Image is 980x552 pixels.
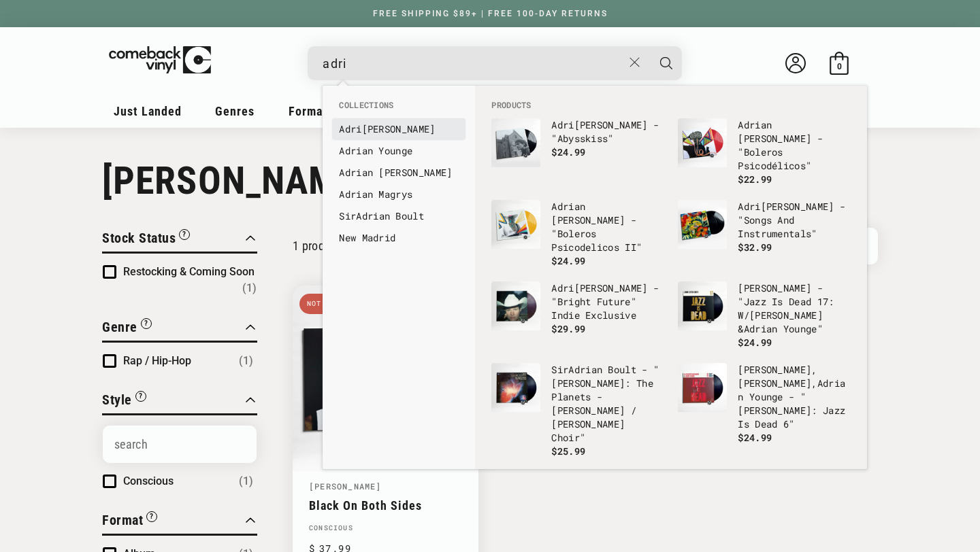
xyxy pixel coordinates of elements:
a: Lonnie Liston Smith - "Jazz Is Dead 17: W/Ali Shaheed Muhammad & Adrian Younge" [PERSON_NAME] - "... [678,281,851,349]
li: products: Silvano D'Auria - "La Mano Lunga Del Padrino (The Long Arm of Godfather)" [671,465,857,547]
img: Gary Bartz, Ali Shaheed Muhammad, Adrian Younge - "Gary Bartz: Jazz Is Dead 6" [678,363,727,412]
p: [PERSON_NAME] - "Jazz Is Dead 17: W/[PERSON_NAME] & an Younge" [738,281,851,336]
span: $22.99 [738,173,772,186]
button: Filter by Style [102,390,146,413]
span: $29.99 [551,322,585,335]
img: Adrian Quesada - "Boleros Psicodélicos" [678,118,727,167]
b: Adri [339,188,361,201]
span: Number of products: (1) [239,473,253,489]
a: Adrian [PERSON_NAME] [339,166,459,179]
li: products: Adrianne Lenker - "Abysskiss" [485,111,671,190]
li: products: Adrian Quesada - "Boleros Psicodelicos II" [485,193,671,275]
li: Collections [332,99,465,118]
b: Adri [568,363,591,376]
a: Adrianne Lenker - "Songs And Instrumentals" Adri[PERSON_NAME] - "Songs And Instrumentals" $32.99 [678,200,851,265]
img: Adrianne Lenker - "Abysskiss" [491,118,540,167]
img: Adrianne Lenker - "Songs And Instrumentals" [678,200,727,249]
img: Adrianne Lenker - "Bright Future" Indie Exclusive [491,281,540,330]
span: $24.99 [738,431,772,444]
span: Format [102,512,143,528]
button: Filter by Stock Status [102,228,190,252]
li: collections: Adrian Younge [332,140,465,162]
a: Adrianne Lenker - "Abysskiss" Adri[PERSON_NAME] - "Abysskiss" $24.99 [491,118,664,184]
span: Formats [289,104,333,118]
p: Sir an Boult - "[PERSON_NAME]: The Planets - [PERSON_NAME] / [PERSON_NAME] Choir" [551,363,664,445]
a: Adrianne Lenker - "Bright Future" Indie Exclusive Adri[PERSON_NAME] - "Bright Future" Indie Exclu... [491,281,664,347]
li: Products [485,99,857,111]
span: Just Landed [114,104,182,118]
span: Number of products: (1) [242,280,257,296]
span: Genres [215,104,255,118]
p: 1 product [293,239,340,253]
b: Adri [339,144,361,157]
div: Search [308,46,682,80]
a: Gary Bartz, Ali Shaheed Muhammad, Adrian Younge - "Gary Bartz: Jazz Is Dead 6" [PERSON_NAME], [PE... [678,363,851,445]
span: $24.99 [551,145,585,158]
span: Style [102,392,132,408]
span: $24.99 [738,336,772,349]
div: Collections [323,86,475,256]
h1: [PERSON_NAME] [102,158,878,203]
input: Search Options [103,426,257,463]
li: collections: Adrian Quesada [332,162,465,184]
b: Adri [339,122,361,135]
b: Adri [551,118,574,131]
li: products: Adrian Quesada - "Boleros Psicodélicos" [671,111,857,193]
a: Sir Adrian Boult - "Holst: The Planets - London Philharmonic Orchestra / Geoffrey Mitchell Choir"... [491,363,664,458]
span: Restocking & Coming Soon [123,265,255,278]
a: Adrian Magrys [339,188,459,201]
p: [PERSON_NAME] - "Abysskiss" [551,118,664,145]
span: Conscious [123,475,174,487]
li: products: Rjd2 - "Deadringer" [485,465,671,544]
a: Adrian Quesada - "Boleros Psicodélicos" Adrian [PERSON_NAME] - "Boleros Psicodélicos" $22.99 [678,118,851,186]
li: products: Adrianne Lenker - "Songs And Instrumentals" [671,193,857,272]
a: FREE SHIPPING $89+ | FREE 100-DAY RETURNS [359,9,621,18]
b: Adri [744,322,766,335]
a: Adri[PERSON_NAME] [339,122,459,136]
b: Adri [738,200,760,213]
span: Stock Status [102,230,176,246]
p: an [PERSON_NAME] - "Boleros Psicodelicos II" [551,200,664,254]
b: Adri [738,118,760,131]
button: Filter by Genre [102,317,152,341]
span: Genre [102,319,137,335]
a: Adrian Quesada - "Boleros Psicodelicos II" Adrian [PERSON_NAME] - "Boleros Psicodelicos II" $24.99 [491,200,664,268]
img: Sir Adrian Boult - "Holst: The Planets - London Philharmonic Orchestra / Geoffrey Mitchell Choir" [491,363,540,412]
li: collections: Adrian Magrys [332,184,465,205]
p: an [PERSON_NAME] - "Boleros Psicodélicos" [738,118,851,173]
li: products: Sir Adrian Boult - "Holst: The Planets - London Philharmonic Orchestra / Geoffrey Mitch... [485,356,671,465]
b: Adri [339,166,361,179]
p: [PERSON_NAME] - "Bright Future" Indie Exclusive [551,281,664,322]
p: [PERSON_NAME] - "Songs And Instrumentals" [738,200,851,241]
button: Search [649,46,683,80]
b: Adri [551,281,574,294]
span: Rap / Hip-Hop [123,354,191,367]
li: products: Adrianne Lenker - "Bright Future" Indie Exclusive [485,275,671,353]
a: SirAdrian Boult [339,209,459,223]
b: Adri [356,209,378,222]
b: Adri [551,200,574,213]
img: Lonnie Liston Smith - "Jazz Is Dead 17: W/Ali Shaheed Muhammad & Adrian Younge" [678,281,727,330]
img: Adrian Quesada - "Boleros Psicodelicos II" [491,200,540,249]
span: 0 [837,61,842,71]
li: collections: New Madrid [332,227,465,249]
a: [PERSON_NAME] [309,481,382,491]
input: When autocomplete results are available use up and down arrows to review and enter to select [323,50,623,77]
a: Adrian Younge [339,144,459,158]
span: Number of products: (1) [239,353,253,369]
li: products: Gary Bartz, Ali Shaheed Muhammad, Adrian Younge - "Gary Bartz: Jazz Is Dead 6" [671,356,857,451]
span: $32.99 [738,241,772,254]
span: $24.99 [551,254,585,267]
p: [PERSON_NAME], [PERSON_NAME], an Younge - "[PERSON_NAME]: Jazz Is Dead 6" [738,363,851,431]
b: Adri [817,377,840,390]
div: Products [475,86,867,469]
a: Black On Both Sides [309,498,462,513]
button: Filter by Format [102,510,157,534]
b: adri [367,231,390,244]
li: collections: Sir Adrian Boult [332,205,465,227]
button: Close [623,48,648,77]
span: $25.99 [551,445,585,458]
a: New Madrid [339,231,459,245]
li: products: Lonnie Liston Smith - "Jazz Is Dead 17: W/Ali Shaheed Muhammad & Adrian Younge" [671,275,857,356]
li: collections: Adrianne Lenker [332,118,465,140]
